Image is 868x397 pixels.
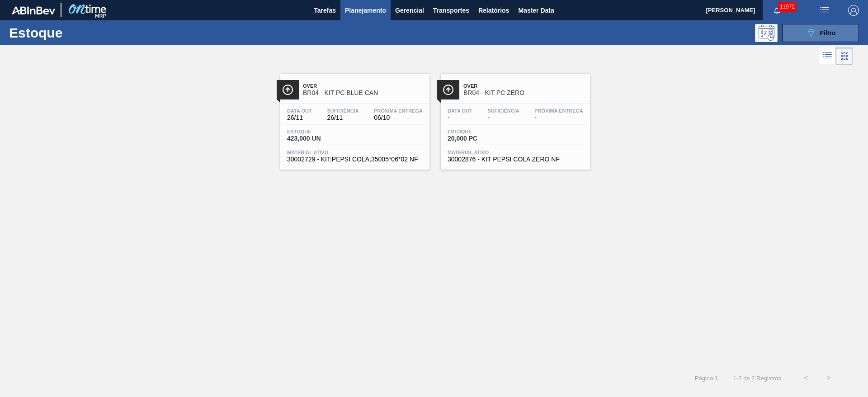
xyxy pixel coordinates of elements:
span: Suficiência [327,108,359,113]
span: Planejamento [345,5,386,16]
h1: Estoque [9,28,144,38]
span: Próxima Entrega [374,108,423,113]
img: Logout [848,5,859,16]
span: Suficiência [487,108,519,113]
span: Filtro [820,29,836,37]
div: Visão em Cards [836,47,853,65]
span: - [448,114,472,121]
span: Material ativo [287,150,423,155]
span: - [534,114,583,121]
span: 26/11 [287,114,312,121]
span: Material ativo [448,150,583,155]
span: 1 - 2 de 2 Registros [731,375,781,382]
div: Pogramando: nenhum usuário selecionado [755,24,778,42]
img: userActions [819,5,830,16]
button: < [795,367,817,389]
span: 11972 [778,2,797,12]
span: Página : 1 [695,375,718,382]
span: 26/11 [327,114,359,121]
span: Master Data [518,5,554,16]
button: Filtro [782,24,859,42]
span: Próxima Entrega [534,108,583,113]
span: 30002876 - KIT PEPSI COLA ZERO NF [448,156,583,163]
span: Gerencial [395,5,424,16]
img: TNhmsLtSVTkK8tSr43FrP2fwEKptu5GPRR3wAAAABJRU5ErkJggg== [12,6,55,14]
button: Notificações [763,4,792,17]
span: BR04 - KIT PC BLUE CAN [303,90,425,96]
img: Ícone [443,84,454,95]
a: ÍconeOverBR04 - KIT PC BLUE CANData out26/11Suficiência26/11Próxima Entrega06/10Estoque423,000 UN... [274,67,434,170]
button: > [817,367,840,389]
span: Data out [448,108,472,113]
span: Transportes [433,5,469,16]
a: ÍconeOverBR04 - KIT PC ZEROData out-Suficiência-Próxima Entrega-Estoque20,000 PCMaterial ativo300... [434,67,594,170]
div: Visão em Lista [819,47,836,65]
span: 30002729 - KIT;PEPSI COLA;35005*06*02 NF [287,156,423,163]
span: Over [303,83,425,89]
span: 20,000 PC [448,135,511,142]
span: Data out [287,108,312,113]
span: - [487,114,519,121]
span: Tarefas [314,5,336,16]
span: Over [463,83,585,89]
span: Relatórios [478,5,509,16]
span: 423,000 UN [287,135,350,142]
span: BR04 - KIT PC ZERO [463,90,585,96]
span: 06/10 [374,114,423,121]
img: Ícone [282,84,293,95]
span: Estoque [448,129,511,134]
span: Estoque [287,129,350,134]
